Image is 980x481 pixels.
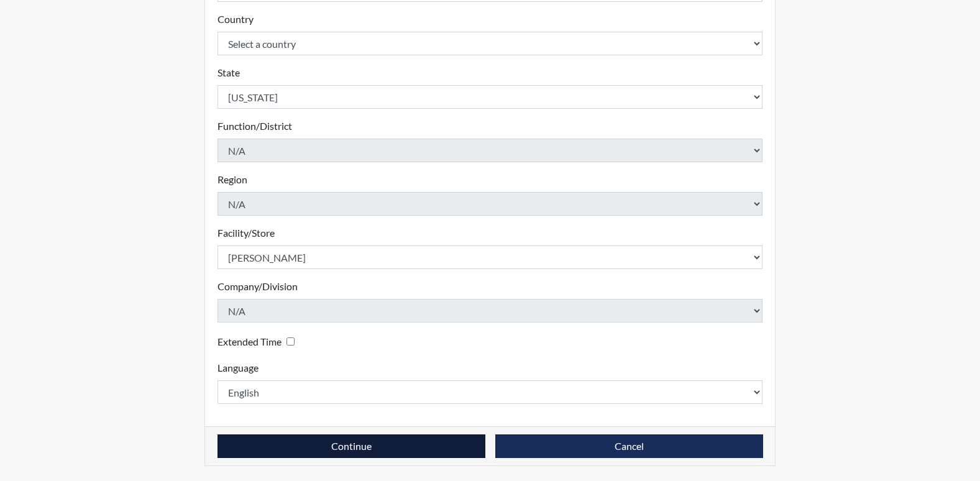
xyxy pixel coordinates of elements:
[495,434,763,458] button: Cancel
[218,334,282,349] label: Extended Time
[218,12,254,27] label: Country
[218,172,247,187] label: Region
[218,119,292,134] label: Function/District
[218,279,298,294] label: Company/Division
[218,65,240,80] label: State
[218,360,259,375] label: Language
[218,332,300,350] div: Checking this box will provide the interviewee with an accomodation of extra time to answer each ...
[218,434,485,458] button: Continue
[218,226,275,240] label: Facility/Store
